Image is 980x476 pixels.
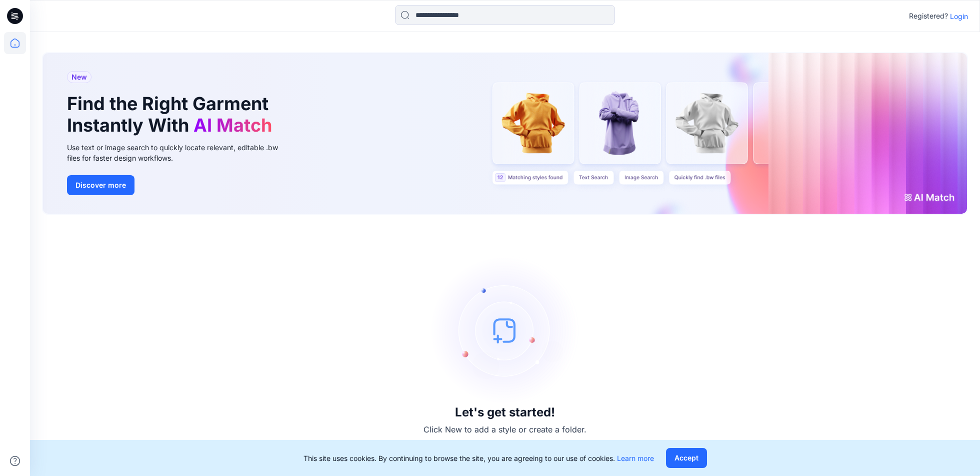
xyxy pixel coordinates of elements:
span: AI Match [193,114,272,136]
span: New [71,71,87,83]
div: Use text or image search to quickly locate relevant, editable .bw files for faster design workflows. [67,142,292,163]
button: Accept [666,448,707,468]
button: Discover more [67,175,134,195]
p: This site uses cookies. By continuing to browse the site, you are agreeing to our use of cookies. [303,453,654,463]
p: Click New to add a style or create a folder. [423,423,586,435]
h1: Find the Right Garment Instantly With [67,93,277,136]
p: Login [950,11,968,22]
img: empty-state-image.svg [430,255,580,405]
h3: Let's get started! [455,405,555,419]
p: Registered? [909,10,948,22]
a: Learn more [617,454,654,462]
